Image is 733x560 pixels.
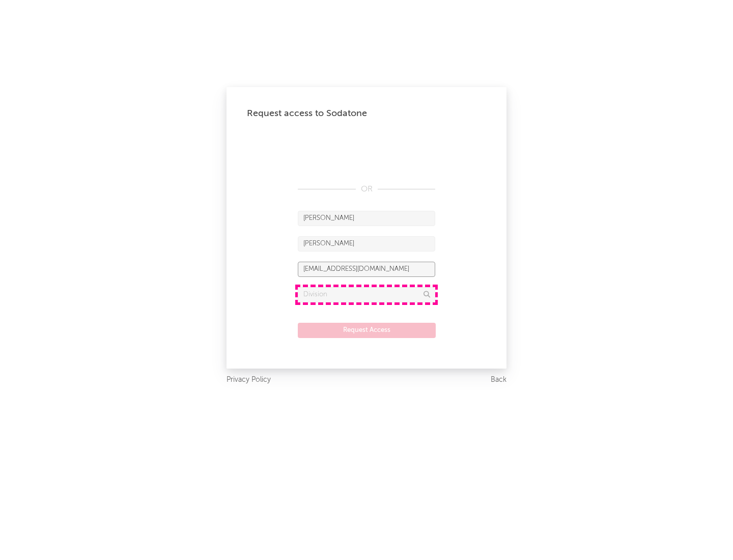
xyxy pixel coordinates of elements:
[298,287,435,302] input: Division
[298,262,435,277] input: Email
[247,107,486,120] div: Request access to Sodatone
[491,374,506,386] a: Back
[298,323,436,338] button: Request Access
[298,183,435,195] div: OR
[298,211,435,226] input: First Name
[298,236,435,251] input: Last Name
[227,374,271,386] a: Privacy Policy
